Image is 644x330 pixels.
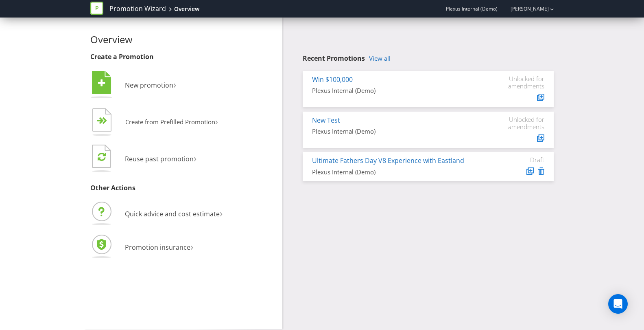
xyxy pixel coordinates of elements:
[98,79,105,88] tspan: 
[369,55,391,62] a: View all
[109,4,166,13] a: Promotion Wizard
[125,154,194,163] span: Reuse past promotion
[90,243,193,252] a: Promotion insurance›
[90,209,223,218] a: Quick advice and cost estimate›
[90,185,277,192] h3: Other Actions
[496,75,544,90] div: Unlocked for amendments
[312,86,483,95] div: Plexus Internal (Demo)
[502,5,549,12] a: [PERSON_NAME]
[125,243,190,252] span: Promotion insurance
[102,117,107,125] tspan: 
[194,151,196,165] span: ›
[312,156,464,165] a: Ultimate Fathers Day V8 Experience with Eastland
[312,168,483,176] div: Plexus Internal (Demo)
[312,127,483,136] div: Plexus Internal (Demo)
[312,116,340,125] a: New Test
[220,206,223,220] span: ›
[125,81,173,90] span: New promotion
[312,75,353,84] a: Win $100,000
[496,116,544,130] div: Unlocked for amendments
[174,5,199,13] div: Overview
[215,115,218,128] span: ›
[90,34,277,45] h2: Overview
[90,53,277,61] h3: Create a Promotion
[446,5,498,12] span: Plexus Internal (Demo)
[125,118,215,126] span: Create from Prefilled Promotion
[303,54,365,63] span: Recent Promotions
[173,77,176,91] span: ›
[90,106,218,139] button: Create from Prefilled Promotion›
[496,156,544,163] div: Draft
[608,294,628,314] div: Open Intercom Messenger
[125,209,220,218] span: Quick advice and cost estimate
[190,240,193,253] span: ›
[98,152,106,161] tspan: 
